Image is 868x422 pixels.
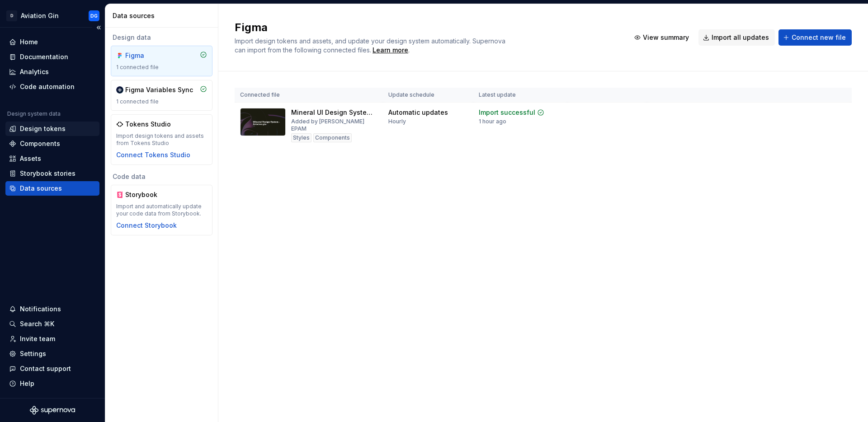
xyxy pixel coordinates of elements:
div: D [6,10,17,21]
a: StorybookImport and automatically update your code data from Storybook.Connect Storybook [111,185,212,235]
a: Settings [5,347,99,361]
a: Home [5,35,99,49]
div: Figma Variables Sync [125,85,193,94]
div: Mineral UI Design System (Aviation gin) [291,108,377,117]
span: . [371,47,410,54]
button: Connect Tokens Studio [116,150,190,159]
div: Notifications [20,305,61,314]
div: Invite team [20,334,55,343]
span: View summary [643,33,689,42]
a: Figma1 connected file [111,46,212,76]
div: Settings [20,349,46,358]
div: Hourly [388,118,406,125]
button: Notifications [5,302,99,316]
div: Documentation [20,52,68,61]
a: Assets [5,151,99,166]
svg: Supernova Logo [30,406,75,415]
button: Search ⌘K [5,317,99,331]
div: Tokens Studio [125,120,171,129]
div: Import design tokens and assets from Tokens Studio [116,132,207,147]
div: Storybook [125,190,169,199]
button: Connect Storybook [116,221,177,230]
div: Figma [125,51,169,60]
div: DG [90,12,98,19]
span: Import all updates [712,33,769,42]
div: Design tokens [20,124,66,133]
span: Connect new file [792,33,846,42]
th: Latest update [473,88,567,103]
button: Help [5,376,99,391]
div: Design system data [7,110,61,117]
button: Contact support [5,361,99,376]
button: DAviation GinDG [2,6,103,25]
th: Connected file [235,88,383,103]
div: Storybook stories [20,169,75,178]
div: Code automation [20,82,75,91]
div: Import successful [479,108,535,117]
span: Import design tokens and assets, and update your design system automatically. Supernova can impor... [235,37,507,54]
a: Invite team [5,332,99,346]
div: Home [20,38,38,47]
div: Data sources [20,184,62,193]
a: Analytics [5,65,99,79]
div: 1 hour ago [479,118,506,125]
h2: Figma [235,20,619,35]
th: Update schedule [383,88,473,103]
a: Learn more [373,46,408,55]
a: Figma Variables Sync1 connected file [111,80,212,111]
button: Import all updates [698,29,775,46]
a: Design tokens [5,122,99,136]
a: Data sources [5,181,99,196]
div: Help [20,379,34,388]
div: Assets [20,154,41,163]
div: Styles [291,133,311,142]
div: 1 connected file [116,64,207,71]
div: Added by [PERSON_NAME] EPAM [291,118,377,132]
div: Components [20,139,60,148]
div: 1 connected file [116,98,207,105]
div: Search ⌘K [20,319,54,328]
div: Design data [111,33,212,42]
a: Documentation [5,50,99,64]
div: Code data [111,172,212,181]
div: Aviation Gin [21,11,59,20]
button: Collapse sidebar [92,21,105,34]
div: Contact support [20,364,71,373]
button: Connect new file [778,29,852,46]
a: Code automation [5,80,99,94]
div: Components [313,133,352,142]
div: Import and automatically update your code data from Storybook. [116,203,207,217]
a: Tokens StudioImport design tokens and assets from Tokens StudioConnect Tokens Studio [111,114,212,165]
div: Analytics [20,67,49,76]
a: Storybook stories [5,166,99,181]
a: Components [5,136,99,151]
button: View summary [630,29,695,46]
div: Automatic updates [388,108,448,117]
div: Data sources [113,11,214,20]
